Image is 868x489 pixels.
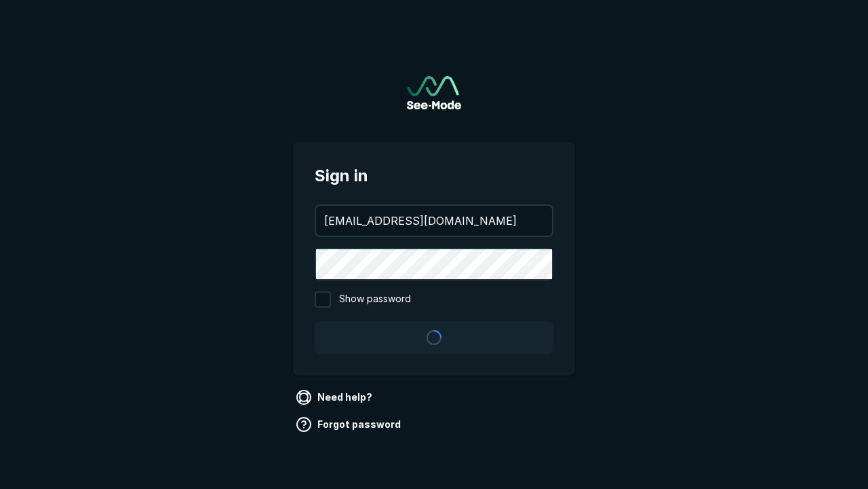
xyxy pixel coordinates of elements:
span: Sign in [315,164,553,188]
span: Show password [339,291,411,308]
a: Go to sign in [407,76,461,109]
input: your@email.com [316,206,552,236]
a: Need help? [293,386,378,408]
a: Forgot password [293,414,406,435]
img: See-Mode Logo [407,76,461,109]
